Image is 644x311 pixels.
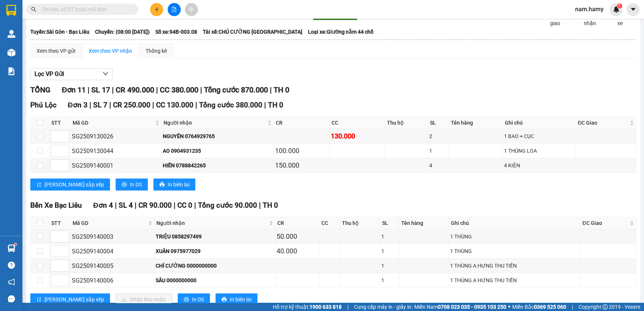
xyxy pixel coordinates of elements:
[72,247,153,256] div: SG2509140004
[7,67,15,75] img: solution-icon
[135,201,137,210] span: |
[115,201,117,210] span: |
[72,232,153,241] div: SG2509140003
[230,295,251,304] span: In biên lai
[7,244,15,252] img: warehouse-icon
[203,28,302,36] span: Tài xế: CHÚ CƯỜNG [GEOGRAPHIC_DATA]
[116,85,154,94] span: CR 490.000
[71,158,162,173] td: SG2509140001
[130,180,142,189] span: In DS
[199,101,262,109] span: Tổng cước 380.000
[103,71,109,77] span: down
[8,278,15,286] span: notification
[160,85,198,94] span: CC 380.000
[163,161,273,170] div: HIỀN 0788842265
[354,303,412,311] span: Cung cấp máy in - giấy in:
[49,217,71,229] th: STT
[429,147,448,155] div: 1
[274,85,289,94] span: TH 0
[189,7,194,12] span: aim
[14,243,16,246] sup: 1
[150,3,163,16] button: plus
[116,293,172,305] button: downloadNhập kho nhận
[385,117,428,129] th: Thu hộ
[30,29,89,35] b: Tuyến: Sài Gòn - Bạc Liêu
[504,147,575,155] div: 1 THÙNG LOA
[71,259,155,273] td: SG2509140005
[156,262,274,270] div: CHÍ CƯỜNG 0000000000
[8,295,15,302] span: message
[184,297,189,303] span: printer
[71,129,162,144] td: SG2509130026
[429,161,448,170] div: 4
[340,217,380,229] th: Thu hộ
[618,3,621,9] span: 1
[138,201,172,210] span: CR 90.000
[380,217,399,229] th: SL
[508,305,510,308] span: ⚪️
[93,101,107,109] span: SL 7
[146,47,167,55] div: Thống kê
[178,293,210,305] button: printerIn DS
[194,201,196,210] span: |
[438,304,506,310] strong: 0708 023 035 - 0935 103 250
[259,201,261,210] span: |
[626,3,640,16] button: caret-down
[569,4,610,14] span: nam.hamy
[263,201,278,210] span: TH 0
[36,182,42,188] span: sort-ascending
[73,219,147,227] span: Mã GD
[602,304,608,310] span: copyright
[156,247,274,255] div: XUÂN 0975977029
[222,297,227,303] span: printer
[277,246,318,256] div: 40.000
[72,276,153,285] div: SG2509140006
[72,161,160,170] div: SG2509140001
[68,101,88,109] span: Đơn 3
[156,232,274,241] div: TRIỆU 0858297499
[95,28,150,36] span: Chuyến: (08:00 [DATE])
[88,85,89,94] span: |
[381,276,398,284] div: 1
[204,85,268,94] span: Tổng cước 870.000
[163,147,273,155] div: AO 0904931235
[73,119,154,127] span: Mã GD
[159,182,165,188] span: printer
[582,219,628,227] span: ĐC Giao
[109,101,111,109] span: |
[89,47,132,55] div: Xem theo VP nhận
[200,85,202,94] span: |
[450,262,579,270] div: 1 THÙNG A HƯNG THU TIỀN
[156,85,158,94] span: |
[30,68,113,80] button: Lọc VP Gửi
[112,85,114,94] span: |
[450,276,579,284] div: 1 THÙNG A HƯNG THU TIỀN
[163,132,273,140] div: NGUYÊN 0764929765
[614,11,637,27] span: Trên xe
[195,101,197,109] span: |
[31,7,36,12] span: search
[174,201,176,210] span: |
[309,304,342,310] strong: 1900 633 818
[185,3,198,16] button: aim
[71,244,155,259] td: SG2509140004
[116,179,148,190] button: printerIn DS
[153,179,195,190] button: printerIn biên lai
[381,232,398,241] div: 1
[152,101,154,109] span: |
[30,101,57,109] span: Phú Lộc
[37,47,75,55] div: Xem theo VP gửi
[449,217,581,229] th: Ghi chú
[216,293,257,305] button: printerIn biên lai
[156,101,193,109] span: CC 130.000
[503,117,576,129] th: Ghi chú
[504,132,575,140] div: 1 BAO + CỤC
[264,101,266,109] span: |
[268,101,283,109] span: TH 0
[381,247,398,255] div: 1
[113,101,150,109] span: CR 250.000
[449,117,503,129] th: Tên hàng
[578,119,628,127] span: ĐC Giao
[30,293,110,305] button: sort-ascending[PERSON_NAME] sắp xếp
[308,28,373,36] span: Loại xe: Giường nằm 44 chỗ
